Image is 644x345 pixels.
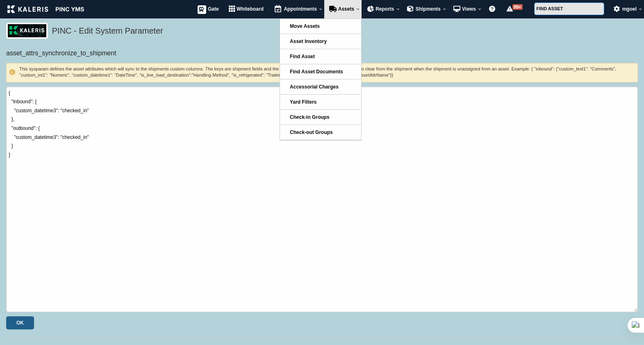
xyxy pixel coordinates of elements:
span: Yard Filters [290,99,316,105]
input: OK [6,316,34,329]
span: Shipments [416,6,441,12]
span: Accessorial Charges [290,84,339,90]
span: Check-out Groups [290,129,333,135]
h6: This sysparam defines the asset attributes which will sync to the shipments custom columns. The k... [9,66,635,79]
span: Reports [375,6,394,12]
h6: asset_attrs_synchronize_to_shipment [6,49,638,58]
span: Gate [208,6,219,12]
img: logo_pnc-prd.png [6,23,48,39]
span: Check-in Groups [290,114,330,120]
span: Appointments [284,6,317,12]
span: mgoel [622,6,637,12]
span: Move Assets [290,23,320,29]
textarea: { "inbound": { "custom_datetime3": "checked_in" }, "outbound": { "custom_datetime3": "checked_in"... [6,86,638,313]
img: kaleris_pinc-9d9452ea2abe8761a8e09321c3823821456f7e8afc7303df8a03059e807e3f55.png [7,5,84,13]
span: 99+ [512,4,523,10]
span: Find Asset [290,54,315,59]
h5: PINC - Edit System Parameter [52,25,634,39]
span: Views [462,6,476,12]
input: FIND ASSET [534,2,604,15]
span: Whiteboard [237,6,264,12]
span: Find Asset Documents [290,69,343,75]
span: Asset Inventory [290,39,327,44]
span: Assets [338,6,354,12]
